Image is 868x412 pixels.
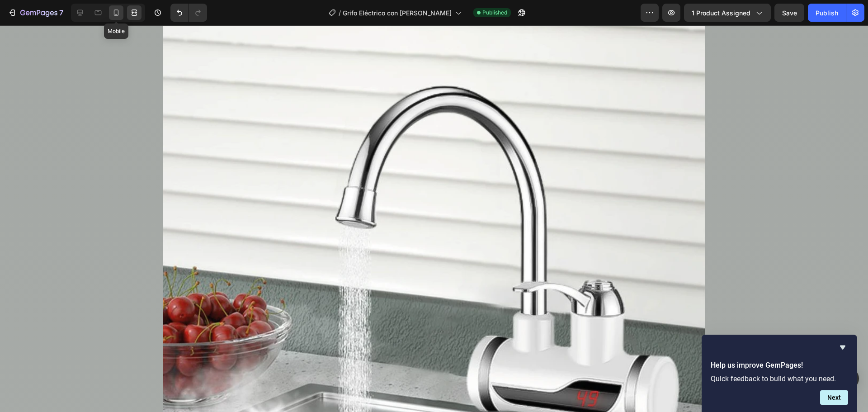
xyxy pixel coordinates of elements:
[816,8,838,18] div: Publish
[711,360,848,371] h2: Help us improve GemPages!
[711,342,848,405] div: Help us improve GemPages!
[808,4,846,22] button: Publish
[820,390,848,405] button: Next question
[59,7,63,18] p: 7
[4,4,67,22] button: 7
[482,9,507,17] span: Published
[711,374,848,383] p: Quick feedback to build what you need.
[692,8,750,18] span: 1 product assigned
[339,8,341,18] span: /
[343,8,452,18] span: Grifo Eléctrico con [PERSON_NAME]
[170,4,207,22] div: Undo/Redo
[837,342,848,353] button: Hide survey
[782,9,797,17] span: Save
[774,4,804,22] button: Save
[684,4,771,22] button: 1 product assigned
